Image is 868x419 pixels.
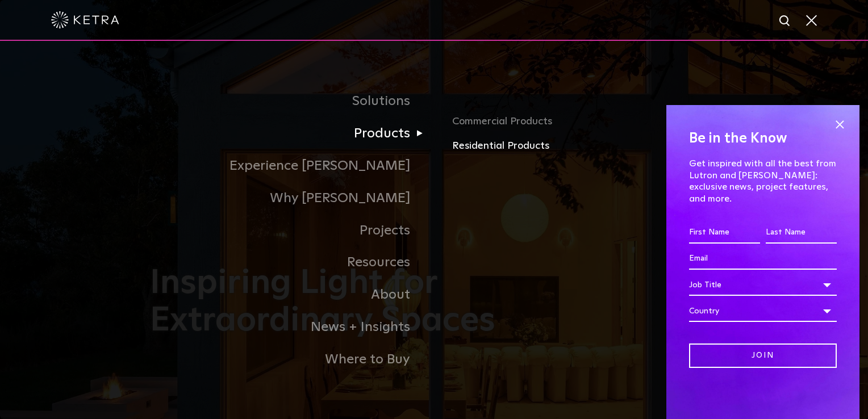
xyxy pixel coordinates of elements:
[689,158,837,205] p: Get inspired with all the best from Lutron and [PERSON_NAME]: exclusive news, project features, a...
[689,343,837,368] input: Join
[778,14,792,28] img: search icon
[689,128,837,149] h4: Be in the Know
[150,343,434,376] a: Where to Buy
[150,279,434,311] a: About
[150,150,434,182] a: Experience [PERSON_NAME]
[689,248,837,270] input: Email
[150,118,434,150] a: Products
[150,215,434,247] a: Projects
[150,246,434,279] a: Resources
[452,138,718,154] a: Residential Products
[150,85,434,118] a: Solutions
[452,113,718,138] a: Commercial Products
[150,311,434,343] a: News + Insights
[150,85,718,375] div: Navigation Menu
[150,182,434,215] a: Why [PERSON_NAME]
[689,222,760,244] input: First Name
[689,274,837,296] div: Job Title
[766,222,837,244] input: Last Name
[51,11,119,28] img: ketra-logo-2019-white
[689,300,837,322] div: Country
